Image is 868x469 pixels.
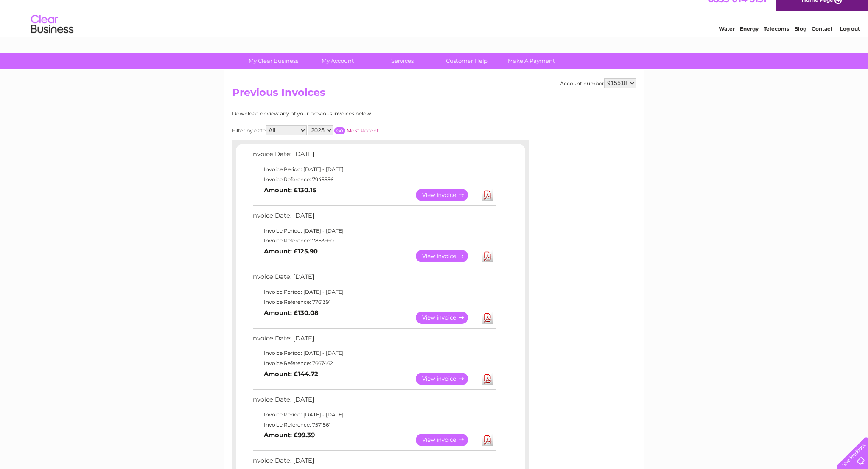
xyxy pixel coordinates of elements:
[740,36,759,42] a: Energy
[264,186,316,194] b: Amount: £130.15
[238,53,308,69] a: My Clear Business
[708,4,767,15] a: 0333 014 3131
[482,373,493,385] a: Download
[794,36,806,42] a: Blog
[482,434,493,446] a: Download
[812,36,832,42] a: Contact
[232,111,455,117] div: Download or view any of your previous invoices below.
[367,53,437,69] a: Services
[249,420,497,430] td: Invoice Reference: 7571561
[232,125,455,135] div: Filter by date
[416,312,478,324] a: View
[496,53,566,69] a: Make A Payment
[264,431,315,439] b: Amount: £99.39
[249,358,497,368] td: Invoice Reference: 7667462
[249,174,497,185] td: Invoice Reference: 7945556
[482,189,493,201] a: Download
[249,271,497,287] td: Invoice Date: [DATE]
[264,309,319,317] b: Amount: £130.08
[482,312,493,324] a: Download
[719,36,735,42] a: Water
[249,410,497,420] td: Invoice Period: [DATE] - [DATE]
[249,333,497,348] td: Invoice Date: [DATE]
[249,394,497,410] td: Invoice Date: [DATE]
[249,226,497,236] td: Invoice Period: [DATE] - [DATE]
[31,22,74,48] img: logo.png
[840,36,860,42] a: Log out
[416,373,478,385] a: View
[560,78,636,88] div: Account number
[416,250,478,262] a: View
[432,53,502,69] a: Customer Help
[249,348,497,358] td: Invoice Period: [DATE] - [DATE]
[482,250,493,262] a: Download
[249,236,497,246] td: Invoice Reference: 7853990
[416,434,478,446] a: View
[249,287,497,297] td: Invoice Period: [DATE] - [DATE]
[764,36,789,42] a: Telecoms
[264,370,318,378] b: Amount: £144.72
[416,189,478,201] a: View
[249,149,497,164] td: Invoice Date: [DATE]
[347,127,379,134] a: Most Recent
[264,247,318,255] b: Amount: £125.90
[249,297,497,307] td: Invoice Reference: 7761391
[234,5,635,41] div: Clear Business is a trading name of Verastar Limited (registered in [GEOGRAPHIC_DATA] No. 3667643...
[303,53,373,69] a: My Account
[249,210,497,226] td: Invoice Date: [DATE]
[232,87,636,103] h2: Previous Invoices
[249,164,497,174] td: Invoice Period: [DATE] - [DATE]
